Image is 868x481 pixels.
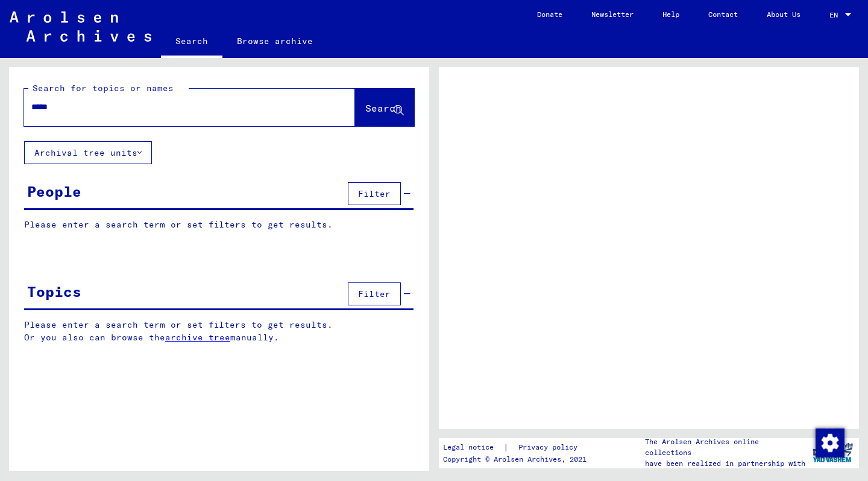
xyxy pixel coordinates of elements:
[222,27,327,56] a: Browse archive
[829,11,843,19] span: EN
[645,436,807,458] p: The Arolsen Archives online collections
[24,319,414,344] p: Please enter a search term or set filters to get results. Or you also can browse the manually.
[816,428,844,457] img: Change consent
[355,89,414,126] button: Search
[27,180,81,202] div: People
[443,441,592,454] div: |
[24,218,414,231] p: Please enter a search term or set filters to get results.
[810,438,855,468] img: yv_logo.png
[365,102,401,114] span: Search
[348,282,401,305] button: Filter
[358,188,391,199] span: Filter
[443,441,503,454] a: Legal notice
[27,281,81,302] div: Topics
[24,141,152,164] button: Archival tree units
[348,182,401,205] button: Filter
[161,27,222,58] a: Search
[10,11,151,42] img: Arolsen_neg.svg
[443,454,592,465] p: Copyright © Arolsen Archives, 2021
[509,441,592,454] a: Privacy policy
[358,288,391,299] span: Filter
[33,83,174,94] mat-label: Search for topics or names
[645,458,807,469] p: have been realized in partnership with
[165,332,230,343] a: archive tree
